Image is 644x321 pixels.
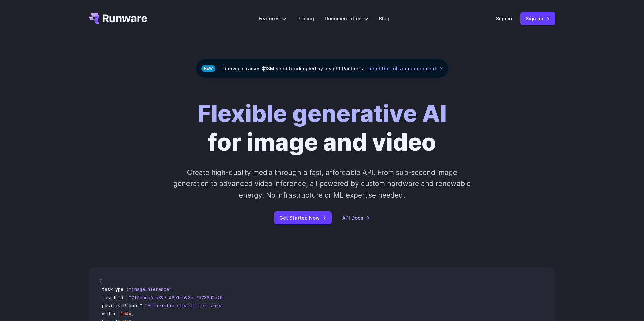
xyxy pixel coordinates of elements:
[129,295,231,301] span: "7f3ebcb6-b897-49e1-b98c-f5789d2d40d7"
[99,295,126,301] span: "taskUUID"
[99,278,102,284] span: {
[197,99,447,128] strong: Flexible generative AI
[99,286,126,292] span: "taskType"
[99,311,118,317] span: "width"
[197,100,447,156] h1: for image and video
[172,286,174,292] span: ,
[129,286,172,292] span: "imageInference"
[325,15,368,22] label: Documentation
[496,15,512,22] a: Sign in
[99,303,142,309] span: "positivePrompt"
[196,59,449,78] div: Runware raises $13M seed funding led by Insight Partners
[173,167,472,201] p: Create high-quality media through a fast, affordable API. From sub-second image generation to adv...
[131,311,134,317] span: ,
[118,311,121,317] span: :
[274,211,332,224] a: Get Started Now
[126,286,129,292] span: :
[368,65,443,72] a: Read the full announcement
[126,295,129,301] span: :
[297,15,314,22] a: Pricing
[520,12,555,25] a: Sign up
[89,13,147,24] a: Go to /
[259,15,286,22] label: Features
[142,303,145,309] span: :
[342,214,370,222] a: API Docs
[145,303,389,309] span: "Futuristic stealth jet streaking through a neon-lit cityscape with glowing purple exhaust"
[379,15,389,22] a: Blog
[121,311,131,317] span: 1344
